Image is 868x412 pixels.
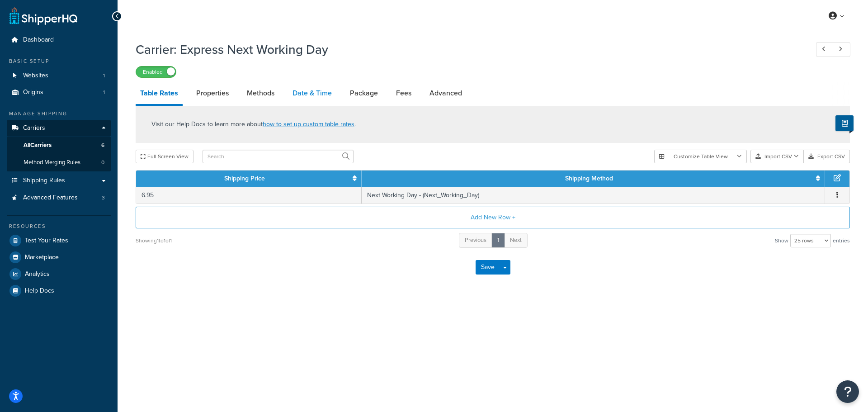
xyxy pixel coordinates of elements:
a: how to set up custom table rates [263,119,354,129]
a: AllCarriers6 [7,137,111,154]
input: Search [203,150,354,163]
div: Resources [7,223,111,230]
button: Import CSV [750,150,804,163]
a: Origins1 [7,84,111,101]
span: entries [833,234,850,247]
span: Show [775,234,788,247]
span: Help Docs [25,287,54,295]
h1: Carrier: Express Next Working Day [136,41,799,58]
span: Next [510,236,522,244]
span: Carriers [23,124,45,132]
span: Marketplace [25,254,59,261]
div: Showing 1 to 1 of 1 [136,234,172,247]
a: Advanced Features3 [7,189,111,206]
span: Websites [23,72,48,80]
li: Method Merging Rules [7,154,111,171]
li: Websites [7,67,111,84]
a: Help Docs [7,283,111,299]
span: Previous [465,236,486,244]
span: Shipping Rules [23,177,65,185]
a: Test Your Rates [7,232,111,249]
button: Full Screen View [136,150,193,163]
a: Analytics [7,266,111,282]
a: Table Rates [136,82,183,106]
a: 1 [491,233,505,248]
span: Method Merging Rules [24,159,80,166]
a: Shipping Price [224,174,265,183]
a: Fees [392,82,416,104]
button: Save [476,260,500,275]
a: Dashboard [7,32,111,48]
td: Next Working Day - (Next_Working_Day) [362,187,825,204]
a: Date & Time [288,82,336,104]
button: Add New Row + [136,207,850,228]
a: Carriers [7,120,111,137]
div: Basic Setup [7,57,111,65]
button: Show Help Docs [835,115,854,131]
button: Export CSV [804,150,850,163]
span: 6 [101,142,104,149]
p: Visit our Help Docs to learn more about . [151,119,356,129]
label: Enabled [136,66,176,77]
span: Dashboard [23,36,54,44]
a: Previous [459,233,492,248]
span: Advanced Features [23,194,78,202]
a: Shipping Method [565,174,613,183]
a: Methods [242,82,279,104]
a: Next Record [833,42,850,57]
span: 1 [103,72,105,80]
a: Package [345,82,382,104]
li: Advanced Features [7,189,111,206]
a: Shipping Rules [7,172,111,189]
span: Analytics [25,270,50,278]
td: 6.95 [136,187,362,204]
a: Advanced [425,82,467,104]
a: Websites1 [7,67,111,84]
a: Previous Record [816,42,834,57]
li: Origins [7,84,111,101]
span: 3 [102,194,105,202]
a: Marketplace [7,249,111,265]
a: Properties [192,82,233,104]
button: Customize Table View [654,150,747,163]
span: Test Your Rates [25,237,68,245]
li: Carriers [7,120,111,171]
a: Method Merging Rules0 [7,154,111,171]
button: Open Resource Center [836,380,859,403]
span: Origins [23,89,43,96]
a: Next [504,233,528,248]
div: Manage Shipping [7,110,111,118]
span: 1 [103,89,105,96]
span: 0 [101,159,104,166]
span: All Carriers [24,142,52,149]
